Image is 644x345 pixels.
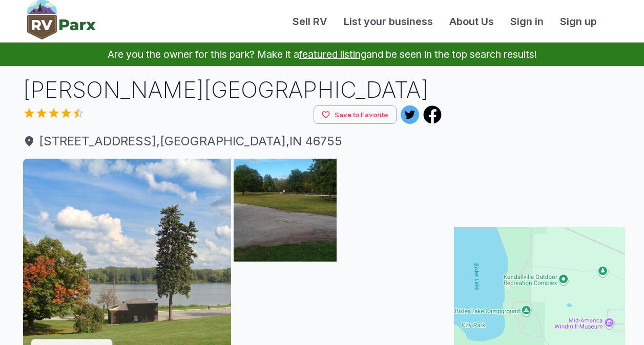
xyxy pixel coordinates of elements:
[23,74,442,105] h1: [PERSON_NAME][GEOGRAPHIC_DATA]
[284,14,336,29] a: Sell RV
[441,14,502,29] a: About Us
[23,132,442,150] a: [STREET_ADDRESS],[GEOGRAPHIC_DATA],IN 46755
[23,132,442,150] span: [STREET_ADDRESS] , [GEOGRAPHIC_DATA] , IN 46755
[339,159,442,262] img: AAcXr8o3fJJCxN7q33dxIrpfZQAo0pUm2CVUh-m3WMqmyLHsriQ1glWAAYgHlgNPYyX7EcC77NAtpxX2a0cNGsgv_1-VjdLSD...
[336,14,441,29] a: List your business
[502,14,552,29] a: Sign in
[314,105,397,124] button: Save to Favorite
[299,48,366,60] a: featured listing
[12,42,632,66] p: Are you the owner for this park? Make it a and be seen in the top search results!
[454,74,625,202] iframe: Advertisement
[552,14,605,29] a: Sign up
[234,159,337,262] img: AAcXr8oZp7OTYb01eaflq6KIi0RSSHDSL0jM6RjA5yT-XatD_rB8a8S3mQPN40s4dJfG5hjLBAA1ru6cykfEpdeWFGyKOeQcm...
